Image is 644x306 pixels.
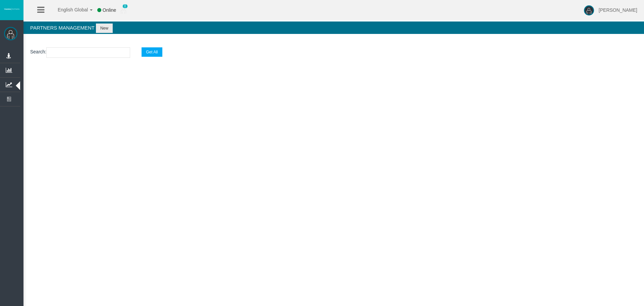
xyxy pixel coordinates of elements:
label: Search [30,48,45,56]
p: : [30,47,637,58]
img: logo.svg [3,8,20,10]
span: English Global [49,7,88,12]
span: [PERSON_NAME] [599,7,637,13]
button: Get All [142,47,162,57]
span: 0 [122,4,128,8]
img: user-image [584,5,594,15]
span: Online [103,7,116,13]
button: New [96,24,113,33]
img: user_small.png [121,7,126,14]
span: Partners Management [30,25,95,31]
